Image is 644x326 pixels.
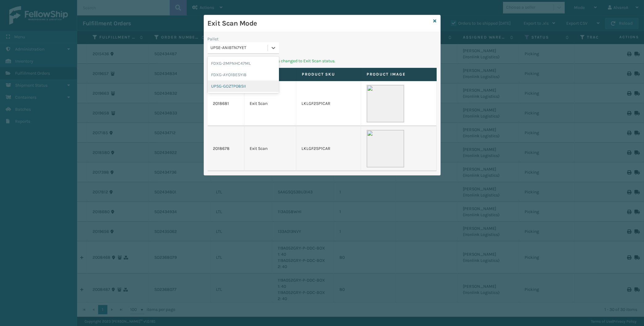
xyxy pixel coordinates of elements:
div: FDXG-AYO1BESYI8 [208,69,279,80]
a: 2018681 [213,101,229,107]
label: Product Image [367,72,431,77]
div: FDXG-2MPNHC47ML [208,58,279,69]
td: LKLGF2SP1CAR [296,81,361,126]
label: Pallet [208,36,219,42]
label: Product SKU [302,72,355,77]
img: 51104088640_40f294f443_o-scaled-700x700.jpg [367,85,404,122]
div: UPSG-GOZTP08SII [208,80,279,92]
td: Exit Scan [244,126,296,171]
td: LKLGF2SP1CAR [296,126,361,171]
div: UPSE-ANIBTN7YET [211,45,268,51]
a: 2018678 [213,146,230,152]
td: Exit Scan [244,81,296,126]
p: Pallet scanned and Fulfillment Orders changed to Exit Scan status. [208,58,437,64]
img: 51104088640_40f294f443_o-scaled-700x700.jpg [367,130,404,167]
h3: Exit Scan Mode [208,19,431,28]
